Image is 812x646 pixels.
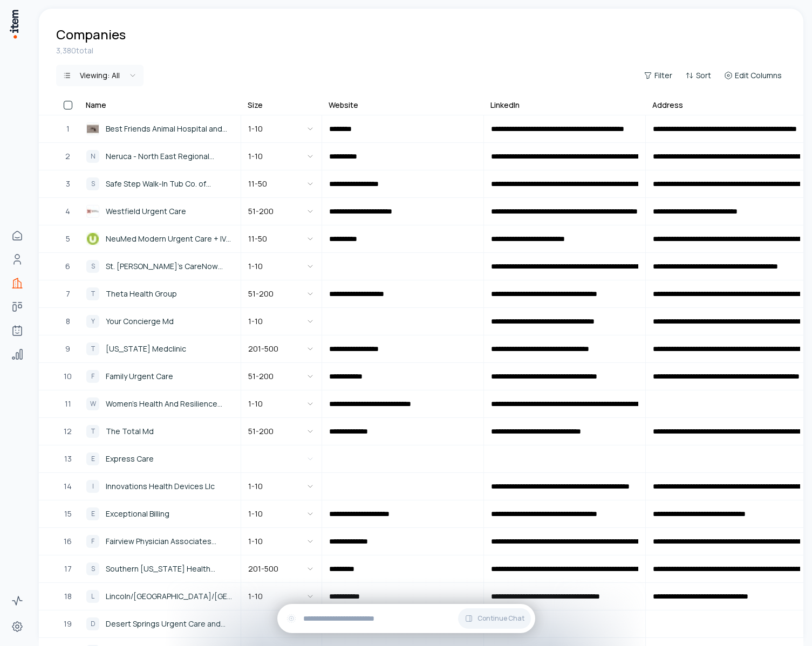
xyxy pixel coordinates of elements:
[56,26,126,43] h1: Companies
[106,480,215,492] span: Innovations Health Devices Llc
[86,150,99,163] div: N
[86,535,99,548] div: F
[64,480,72,492] span: 14
[735,70,782,81] span: Edit Columns
[64,370,72,382] span: 10
[696,70,711,81] span: Sort
[86,590,99,603] div: L
[106,150,234,162] span: Neruca - North East Regional Urgent Care Association
[106,123,234,135] span: Best Friends Animal Hospital and [GEOGRAPHIC_DATA]
[720,68,786,83] button: Edit Columns
[80,281,240,307] a: TTheta Health Group
[66,288,70,300] span: 7
[86,370,99,383] div: F
[86,452,99,465] div: E
[106,425,154,437] span: The Total Md
[56,45,786,56] div: 3,380 total
[106,260,234,272] span: St. [PERSON_NAME]'s CareNow Urgent Care PLLC
[86,205,99,218] img: Westfield Urgent Care
[86,100,106,111] div: Name
[80,528,240,554] a: FFairview Physician Associates Network
[80,418,240,444] a: TThe Total Md
[80,501,240,527] a: EExceptional Billing
[80,70,120,81] div: Viewing:
[66,315,70,327] span: 8
[6,272,28,294] a: Companies
[86,287,99,300] div: T
[86,480,99,493] div: I
[66,233,70,245] span: 5
[66,123,70,135] span: 1
[65,398,71,410] span: 11
[65,343,70,355] span: 9
[86,397,99,410] div: W
[64,425,72,437] span: 12
[80,198,240,224] a: Westfield Urgent CareWestfield Urgent Care
[65,260,70,272] span: 6
[64,563,72,575] span: 17
[80,391,240,417] a: WWomen's Health And Resilience Foundation, Inc.
[106,205,186,217] span: Westfield Urgent Care
[86,232,99,245] img: NeuMed Modern Urgent Care + IV Therapy
[86,617,99,630] div: D
[6,320,28,341] a: Agents
[639,68,677,83] button: Filter
[86,562,99,575] div: S
[80,226,240,252] a: NeuMed Modern Urgent Care + IV TherapyNeuMed Modern Urgent Care + IV Therapy
[86,425,99,438] div: T
[6,590,28,611] a: Activity
[106,590,234,602] span: Lincoln/[GEOGRAPHIC_DATA]/[GEOGRAPHIC_DATA] Urgent Cares
[106,288,177,300] span: Theta Health Group
[681,68,715,83] button: Sort
[64,590,72,602] span: 18
[106,343,186,355] span: [US_STATE] Medclinic
[80,143,240,169] a: NNeruca - North East Regional Urgent Care Association
[106,508,169,520] span: Exceptional Billing
[64,453,72,465] span: 13
[6,343,28,365] a: Analytics
[86,342,99,355] div: T
[86,315,99,328] div: Y
[458,608,531,629] button: Continue Chat
[652,100,683,111] div: Address
[6,616,28,637] a: Settings
[490,100,520,111] div: LinkedIn
[80,363,240,389] a: FFamily Urgent Care
[80,611,240,637] a: DDesert Springs Urgent Care and Primary Care
[106,453,154,465] span: Express Care
[6,296,28,318] a: Deals
[106,178,234,190] span: Safe Step Walk-In Tub Co. of [US_STATE], Inc.
[65,205,70,217] span: 4
[106,315,174,327] span: Your Concierge Md
[106,618,234,630] span: Desert Springs Urgent Care and Primary Care
[329,100,358,111] div: Website
[80,583,240,609] a: LLincoln/[GEOGRAPHIC_DATA]/[GEOGRAPHIC_DATA] Urgent Cares
[248,100,263,111] div: Size
[80,336,240,362] a: T[US_STATE] Medclinic
[86,507,99,520] div: E
[6,249,28,270] a: People
[80,308,240,334] a: YYour Concierge Md
[106,233,234,245] span: NeuMed Modern Urgent Care + IV Therapy
[80,446,240,472] a: EExpress Care
[477,614,524,623] span: Continue Chat
[80,116,240,142] a: Best Friends Animal Hospital and Urgent Care CenterBest Friends Animal Hospital and [GEOGRAPHIC_D...
[80,171,240,197] a: SSafe Step Walk-In Tub Co. of [US_STATE], Inc.
[80,253,240,279] a: SSt. [PERSON_NAME]'s CareNow Urgent Care PLLC
[6,225,28,246] a: Home
[106,535,234,547] span: Fairview Physician Associates Network
[654,70,672,81] span: Filter
[66,178,70,190] span: 3
[80,556,240,582] a: SSouthern [US_STATE] Health System
[86,177,99,190] div: S
[86,122,99,135] img: Best Friends Animal Hospital and Urgent Care Center
[106,563,234,575] span: Southern [US_STATE] Health System
[80,473,240,499] a: IInnovations Health Devices Llc
[64,535,72,547] span: 16
[64,618,72,630] span: 19
[106,398,234,410] span: Women's Health And Resilience Foundation, Inc.
[106,370,173,382] span: Family Urgent Care
[9,9,19,39] img: Item Brain Logo
[86,260,99,273] div: S
[277,604,535,633] div: Continue Chat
